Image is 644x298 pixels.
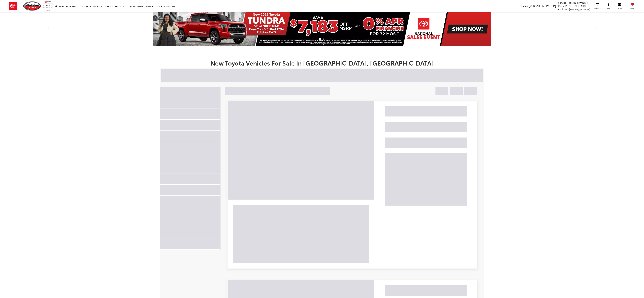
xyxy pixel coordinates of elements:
[605,7,612,9] span: Map
[594,7,601,9] span: Service
[153,12,491,46] img: New 2025 Toyota Tundra
[558,1,566,4] span: Service
[558,8,568,11] span: Collision
[629,7,636,9] span: Saved
[529,4,556,8] span: [PHONE_NUMBER]
[567,1,588,4] span: [PHONE_NUMBER]
[558,4,564,8] span: Parts
[23,1,41,11] img: Mike Calvert Toyota
[565,4,586,8] span: [PHONE_NUMBER]
[569,8,590,11] span: [PHONE_NUMBER]
[520,4,528,8] span: Sales
[616,7,623,9] span: Contact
